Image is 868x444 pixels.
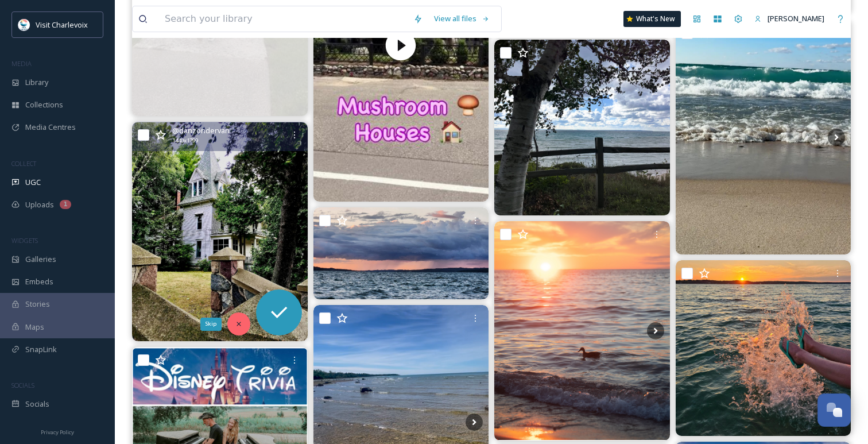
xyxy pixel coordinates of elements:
[25,322,44,333] span: Maps
[11,59,32,68] span: MEDIA
[159,6,408,32] input: Search your library
[25,99,63,110] span: Collections
[132,122,308,342] img: A great picture I posted a few years ago of old Charlevoix. #puremichigan #visitcharlevoix #charl...
[676,260,851,436] img: #torchlake
[313,207,489,299] img: It's raining in #charlevoix. 30 miles away as the crow flies.
[200,318,222,330] div: Skip
[749,7,830,30] a: [PERSON_NAME]
[25,199,54,210] span: Uploads
[41,428,74,436] span: Privacy Policy
[25,276,53,287] span: Embeds
[623,11,681,27] a: What's New
[494,221,670,440] img: 🌊🦆🌅 • • • • #puremichiganders #puremichigansummer #puremittigan #summer #duck #ducks #sunset #mic...
[25,122,76,133] span: Media Centres
[25,344,57,355] span: SnapLink
[25,299,50,310] span: Stories
[676,21,851,254] img: Windy waves of September are brewing 🌊 And the leaves are starting their thing here in Charlevoix...
[172,137,198,145] span: 1440 x 1799
[41,424,74,438] a: Privacy Policy
[36,20,88,30] span: Visit Charlevoix
[25,254,56,265] span: Galleries
[25,177,41,188] span: UGC
[11,236,38,245] span: WIDGETS
[817,393,851,427] button: Open Chat
[25,77,48,88] span: Library
[25,399,49,410] span: Socials
[768,13,824,24] span: [PERSON_NAME]
[18,19,30,30] img: Visit-Charlevoix_Logo.jpg
[60,200,71,209] div: 1
[11,381,34,389] span: SOCIALS
[11,159,36,168] span: COLLECT
[494,40,670,215] img: Final week of outdoor yoga for the 2025 summer season. ✨ #fallclouds #charlevoixthebeautiful
[172,125,230,136] span: @ danzondervan
[428,7,495,30] a: View all files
